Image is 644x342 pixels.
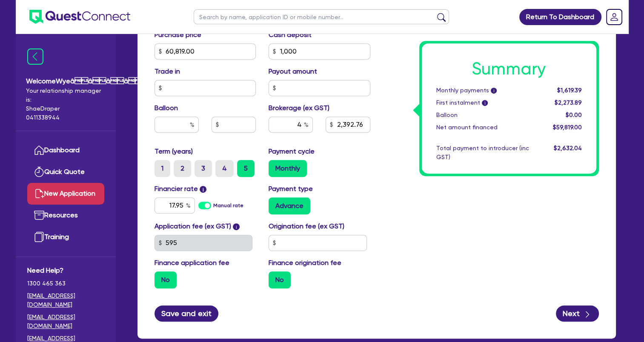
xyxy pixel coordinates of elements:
div: Balloon [430,111,535,120]
div: Total payment to introducer (inc GST) [430,144,535,162]
img: quest-connect-logo-blue [29,10,130,24]
span: Welcome Wyeââââ [26,76,106,86]
label: Cash deposit [269,30,312,40]
label: Term (years) [155,146,193,157]
label: Origination fee (ex GST) [269,221,344,231]
label: No [155,271,177,288]
span: $0.00 [565,111,581,118]
button: Next [556,305,599,322]
label: Payout amount [269,66,317,77]
label: Finance origination fee [269,258,341,268]
span: $2,632.04 [553,145,581,151]
span: $2,273.89 [554,99,581,106]
a: Dashboard [27,140,104,161]
div: Monthly payments [430,86,535,95]
div: Net amount financed [430,123,535,132]
label: 4 [215,160,234,177]
a: [EMAIL_ADDRESS][DOMAIN_NAME] [27,313,104,331]
label: 3 [195,160,212,177]
label: 2 [174,160,191,177]
img: quick-quote [34,167,44,177]
a: New Application [27,183,104,205]
input: Search by name, application ID or mobile number... [194,9,449,24]
label: 5 [237,160,255,177]
label: Balloon [155,103,178,113]
span: i [233,223,240,230]
span: i [200,186,206,193]
span: i [491,88,497,94]
label: Brokerage (ex GST) [269,103,329,113]
span: 1300 465 363 [27,279,104,288]
label: Purchase price [155,30,206,40]
h1: Summary [436,59,582,79]
label: Trade in [155,66,180,77]
a: Training [27,226,104,248]
span: Your relationship manager is: Shae Draper 0411338944 [26,86,106,122]
span: Need Help? [27,265,104,276]
a: Return To Dashboard [519,9,601,25]
label: Financier rate [155,184,207,194]
span: i [482,100,488,106]
img: resources [34,210,44,220]
button: Save and exit [155,305,219,322]
span: $1,619.39 [557,87,581,94]
img: new-application [34,188,44,199]
label: Application fee (ex GST) [155,221,231,231]
a: Dropdown toggle [603,6,625,28]
label: Monthly [269,160,307,177]
a: Resources [27,205,104,226]
label: Advance [269,197,310,214]
label: No [269,271,291,288]
label: Manual rate [213,202,243,209]
span: $59,819.00 [552,124,581,131]
img: icon-menu-close [27,48,43,65]
label: Payment cycle [269,146,315,157]
a: [EMAIL_ADDRESS][DOMAIN_NAME] [27,291,104,309]
a: Quick Quote [27,161,104,183]
label: Payment type [269,184,313,194]
img: training [34,232,44,242]
label: Finance application fee [155,258,229,268]
label: 1 [155,160,170,177]
div: First instalment [430,98,535,107]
